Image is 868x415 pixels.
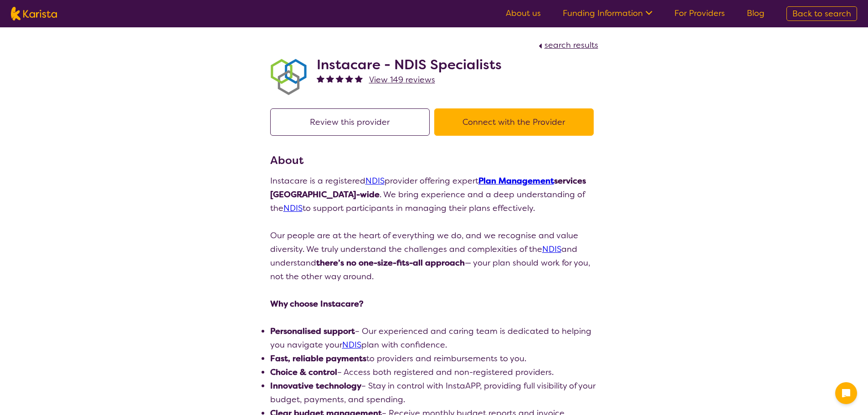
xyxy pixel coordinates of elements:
a: View 149 reviews [369,73,435,87]
a: Blog [747,8,765,19]
li: – Stay in control with InstaAPP, providing full visibility of your budget, payments, and spending. [270,379,598,406]
li: – Access both registered and non-registered providers. [270,365,598,379]
a: Review this provider [270,117,434,128]
a: NDIS [365,175,385,186]
a: Connect with the Provider [434,117,598,128]
span: View 149 reviews [369,74,435,85]
button: Connect with the Provider [434,108,594,136]
a: NDIS [542,244,561,255]
a: About us [506,8,541,19]
img: Karista logo [11,7,57,20]
li: to providers and reimbursements to you. [270,352,598,365]
p: Our people are at the heart of everything we do, and we recognise and value diversity. We truly u... [270,229,598,283]
img: obkhna0zu27zdd4ubuus.png [270,59,307,95]
strong: Choice & control [270,367,337,378]
img: fullstar [336,75,344,82]
span: search results [544,40,598,51]
li: – Our experienced and caring team is dedicated to helping you navigate your plan with confidence. [270,324,598,352]
a: Back to search [786,6,857,21]
a: Plan Management [478,175,554,186]
a: NDIS [283,203,303,214]
p: Instacare is a registered provider offering expert . We bring experience and a deep understanding... [270,174,598,215]
img: fullstar [355,75,363,82]
img: fullstar [317,75,324,82]
button: Review this provider [270,108,430,136]
span: Back to search [792,8,851,19]
h2: Instacare - NDIS Specialists [317,56,502,73]
strong: Why choose Instacare? [270,298,364,309]
strong: there’s no one-size-fits-all approach [316,257,465,268]
img: fullstar [345,75,353,82]
a: search results [536,40,598,51]
a: NDIS [342,339,361,350]
h3: About [270,152,598,169]
a: For Providers [674,8,725,19]
strong: Fast, reliable payments [270,353,366,364]
strong: Personalised support [270,326,355,337]
strong: Innovative technology [270,380,361,391]
a: Funding Information [563,8,652,19]
img: fullstar [326,75,334,82]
